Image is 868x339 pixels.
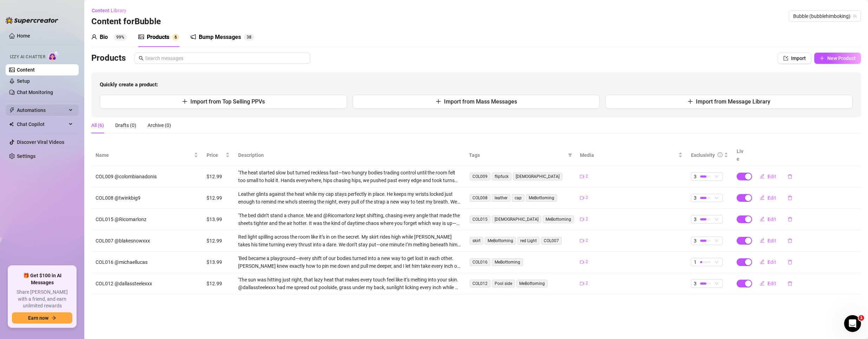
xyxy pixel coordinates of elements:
span: MeBottoming [543,215,574,223]
span: New Product [827,55,856,61]
button: delete [782,214,798,225]
td: COL007 @blakesnowxxx [91,230,202,252]
span: video-camera [580,217,584,221]
button: Edit [754,257,782,268]
button: Earn nowarrow-right [12,312,72,324]
span: COL015 [470,215,490,223]
span: edit [760,259,765,264]
button: Edit [754,192,782,204]
span: Bubble (bubblehimboking) [793,11,857,21]
button: Edit [754,171,782,182]
span: Edit [768,259,776,265]
strong: Quickly create a product: [100,81,158,88]
span: Automations [17,105,67,116]
button: delete [782,171,798,182]
span: Tags [469,151,565,159]
a: Settings [17,153,35,159]
span: Name [96,151,192,159]
iframe: Intercom live chat [844,315,861,332]
a: Home [17,33,30,39]
span: thunderbolt [9,107,15,113]
button: Edit [754,278,782,289]
td: $12.99 [202,273,234,294]
sup: 99% [113,34,127,41]
span: delete [788,217,792,222]
span: [DEMOGRAPHIC_DATA] [513,173,562,180]
span: delete [788,238,792,243]
div: Products [147,33,169,41]
span: plus [820,56,824,61]
span: [DEMOGRAPHIC_DATA] [492,215,541,223]
span: plus [436,99,441,104]
span: delete [788,174,792,179]
span: team [853,14,857,18]
span: Edit [768,217,776,222]
div: Bump Messages [199,33,241,41]
a: Setup [17,78,30,84]
button: delete [782,235,798,246]
span: delete [788,281,792,286]
span: skirt [470,237,483,245]
input: Search messages [145,54,306,62]
span: Media [580,151,677,159]
td: $12.99 [202,230,234,252]
span: 2 [586,280,588,287]
span: edit [760,238,765,243]
span: edit [760,195,765,200]
div: Archive (0) [148,121,171,129]
span: Edit [768,238,776,244]
span: filter [568,153,572,157]
span: MeBottoming [516,280,548,287]
img: AI Chatter [48,51,59,61]
span: flipfuck [492,173,511,180]
div: Leather glints against the heat while my cap stays perfectly in place. He keeps my wrists locked ... [238,190,461,206]
span: filter [567,150,574,160]
div: Drafts (0) [115,121,136,129]
span: picture [138,34,144,40]
span: edit [760,174,765,179]
img: logo-BBDzfeDw.svg [6,17,58,24]
span: Import from Mass Messages [444,98,517,105]
span: Price [207,151,224,159]
span: Chat Copilot [17,119,67,130]
span: COL008 [470,194,490,202]
span: Import [791,55,806,61]
span: COL016 [470,258,490,266]
span: notification [190,34,196,40]
button: Import from Message Library [605,95,853,109]
span: MeBottoming [526,194,557,202]
span: video-camera [580,174,584,179]
span: MeBottoming [485,237,516,245]
span: Edit [768,195,776,201]
span: edit [760,281,765,286]
span: COL007 [541,237,562,245]
span: video-camera [580,196,584,200]
th: Media [576,145,687,166]
span: import [783,56,788,61]
span: 🎁 Get $100 in AI Messages [12,272,72,286]
span: video-camera [580,281,584,286]
th: Price [202,145,234,166]
span: Izzy AI Chatter [10,54,45,60]
div: Red light spilling across the room like it’s in on the secret. My skirt rides high while [PERSON_... [238,233,461,248]
span: 2 [586,216,588,222]
span: delete [788,260,792,265]
div: 'Bed became a playground—every shift of our bodies turned into a new way to get lost in each othe... [238,254,461,270]
h3: Content for Bubble [91,16,161,27]
span: 2 [586,259,588,265]
span: leather [492,194,510,202]
button: Import from Top Selling PPVs [100,95,347,109]
span: video-camera [580,239,584,243]
span: red Light [517,237,540,245]
div: 'The bed didn’t stand a chance. Me and @Ricomarlonz kept shifting, chasing every angle that made ... [238,212,461,227]
td: $12.99 [202,166,234,187]
th: Name [91,145,202,166]
button: Edit [754,214,782,225]
span: 1 [694,258,697,266]
div: Bio [100,33,108,41]
div: 'The sun was hitting just right, that lazy heat that makes every touch feel like it’s melting int... [238,276,461,291]
span: Edit [768,174,776,179]
span: 1 [859,315,864,321]
div: 'The heat started slow but turned reckless fast—two hungry bodies trading control until the room ... [238,169,461,184]
td: $13.99 [202,209,234,230]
